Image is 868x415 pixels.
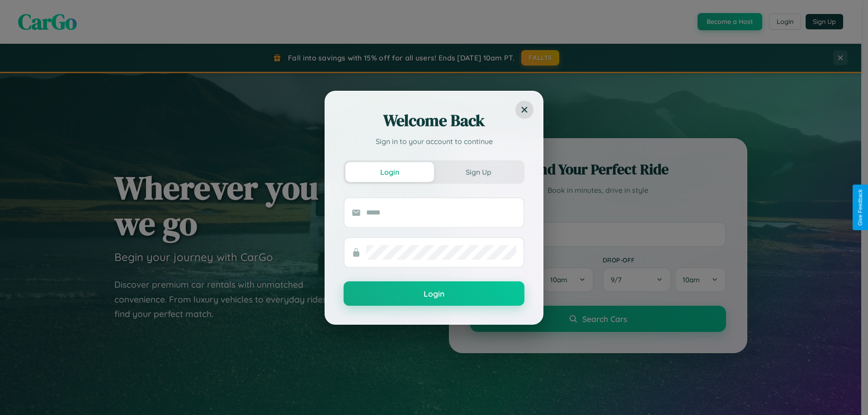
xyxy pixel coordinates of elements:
[344,281,524,306] button: Login
[344,136,524,147] p: Sign in to your account to continue
[345,162,434,182] button: Login
[857,189,863,226] div: Give Feedback
[344,110,524,131] h2: Welcome Back
[434,162,523,182] button: Sign Up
